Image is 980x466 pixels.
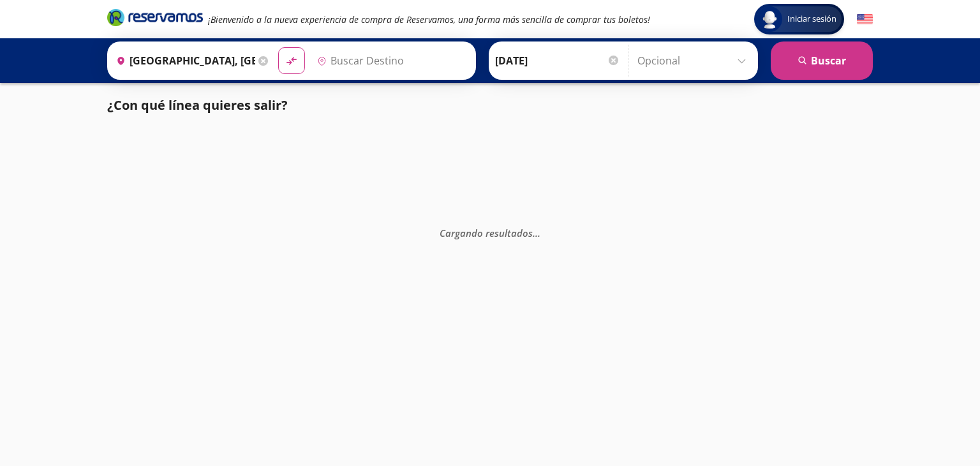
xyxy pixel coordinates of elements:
input: Buscar Destino [312,45,469,77]
span: . [538,227,540,239]
button: English [857,11,873,27]
p: ¿Con qué línea quieres salir? [107,96,288,115]
button: Buscar [771,41,873,80]
input: Buscar Origen [111,45,255,77]
span: Iniciar sesión [782,13,842,26]
em: Cargando resultados [440,227,540,239]
span: . [535,227,538,239]
input: Elegir Fecha [495,45,620,77]
input: Opcional [637,45,752,77]
a: Brand Logo [107,8,203,31]
i: Brand Logo [107,8,203,27]
span: . [533,227,535,239]
em: ¡Bienvenido a la nueva experiencia de compra de Reservamos, una forma más sencilla de comprar tus... [208,13,650,26]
